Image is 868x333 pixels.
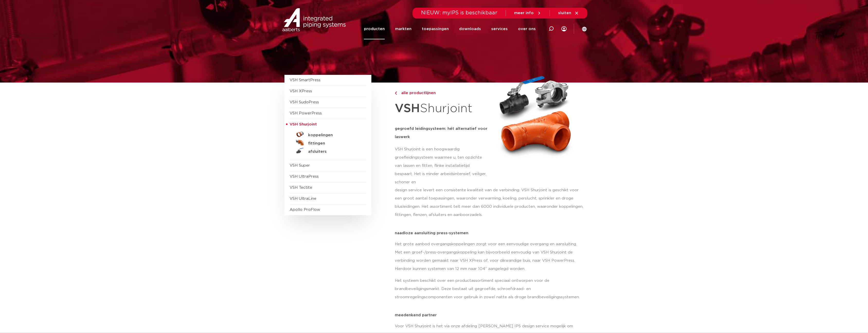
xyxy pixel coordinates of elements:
a: markten [395,19,411,39]
a: alle productlijnen [395,90,488,96]
a: over ons [518,19,536,39]
a: VSH PowerPress [290,111,322,115]
h5: koppelingen [308,133,359,138]
span: NIEUW: myIPS is beschikbaar [421,10,497,15]
h1: Shurjoint [395,99,488,119]
a: VSH Super [290,164,310,167]
a: VSH SudoPress [290,100,319,104]
img: chevron-right.svg [395,92,397,95]
p: naadloze aansluiting press-systemen [395,231,584,235]
a: VSH UltraPress [290,175,319,178]
p: Het grote aanbod overgangskoppelingen zorgt voor een eenvoudige overgang en aansluiting. Met een ... [395,240,584,273]
div: my IPS [561,19,567,39]
a: sluiten [558,11,579,15]
a: downloads [459,19,481,39]
span: sluiten [558,11,571,15]
a: Apollo ProFlow [290,208,320,212]
a: services [491,19,508,39]
nav: Menu [364,19,536,39]
a: afsluiters [290,147,366,155]
a: toepassingen [422,19,449,39]
h5: afsluiters [308,149,359,154]
span: VSH Shurjoint [290,122,317,126]
p: VSH Shurjoint is een hoogwaardig groefleidingsysteem waarmee u, ten opzichte van lassen en fitten... [395,145,488,186]
a: VSH SmartPress [290,78,320,82]
a: meer info [514,11,541,15]
a: producten [364,19,385,39]
a: VSH Tectite [290,186,312,190]
a: VSH UltraLine [290,197,316,201]
a: fittingen [290,138,366,147]
span: meer info [514,11,534,15]
p: design service levert een consistente kwaliteit van de verbinding. VSH Shurjoint is geschikt voor... [395,186,584,219]
a: koppelingen [290,130,366,138]
p: meedenkend partner [395,313,584,317]
p: Het systeem beschikt over een productassortiment speciaal ontworpen voor de brandbeveiligingsmark... [395,277,584,301]
span: alle productlijnen [398,91,436,95]
h5: gegroefd leidingsysteem: hét alternatief voor laswerk [395,125,488,141]
h5: fittingen [308,141,359,146]
a: VSH XPress [290,89,312,93]
strong: VSH [395,103,420,114]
